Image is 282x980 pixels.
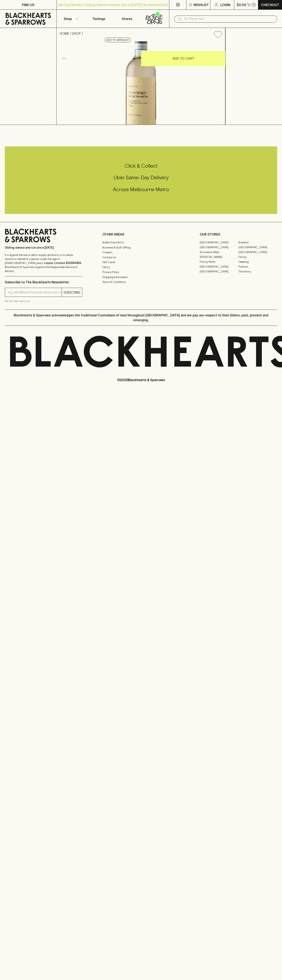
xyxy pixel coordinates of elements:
[102,240,180,245] a: Bottle Drop FAQ's
[5,174,277,181] h5: Uber Same-Day Delivery
[5,253,82,273] p: It is against the law to sell or supply alcohol to, or to obtain alcohol on behalf of a person un...
[44,261,81,265] strong: Liquor License #32064953
[184,16,274,22] input: Try "Pinot noir"
[85,10,113,28] a: Tastings
[60,32,69,35] a: HOME
[102,270,180,275] a: Privacy Policy
[200,250,238,254] a: Brunswick West
[72,32,81,35] a: SHOP
[238,269,277,274] a: Thornbury
[102,232,180,237] p: OTHER AREAS
[200,269,238,274] a: [GEOGRAPHIC_DATA]
[102,250,180,255] a: Careers
[104,38,131,42] button: Add to wishlist
[253,4,255,6] p: 0
[200,259,238,264] a: Fitzroy North
[102,280,180,285] a: Terms & Conditions
[5,163,277,169] h5: Click & Collect
[102,245,180,250] a: Business & Bulk Gifting
[57,41,225,125] img: 17299.png
[238,240,277,245] a: Braddon
[200,245,238,250] a: [GEOGRAPHIC_DATA]
[5,280,82,285] p: Subscribe to The Blackhearts Newsletter
[141,51,225,66] button: ADD TO CART
[238,250,277,254] a: [GEOGRAPHIC_DATA]
[238,245,277,250] a: [GEOGRAPHIC_DATA]
[200,254,238,259] a: [PERSON_NAME]
[92,16,105,21] p: Tastings
[102,275,180,279] a: Shipping Information
[62,288,82,297] button: SUBSCRIBE
[238,264,277,269] a: Prahran
[122,16,132,21] p: Stores
[238,259,277,264] a: Geelong
[200,232,277,237] p: OUR STORES
[8,313,274,322] p: Blackhearts & Sparrows acknowledges the traditional Custodians of land throughout [GEOGRAPHIC_DAT...
[57,10,85,28] button: Shop
[5,246,82,250] p: Sibling owned and run since [DATE]
[200,240,238,245] a: [GEOGRAPHIC_DATA]
[63,290,80,295] p: SUBSCRIBE
[238,254,277,259] a: Fitzroy
[194,2,209,7] p: Wishlist
[5,299,82,303] p: We will never spam you
[102,265,180,270] a: FAQ's
[113,10,141,28] a: Stores
[22,2,34,7] p: FIND US
[5,186,277,193] h5: Across Melbourne Metro
[64,16,72,21] p: Shop
[102,260,180,265] a: Gift Cards
[261,2,279,7] p: Checkout
[102,255,180,260] a: Contact Us
[200,264,238,269] a: [GEOGRAPHIC_DATA]
[173,56,194,61] p: ADD TO CART
[8,289,62,296] input: e.g. jane@blackheartsandsparrows.com.au
[5,146,277,214] div: Call to action block
[237,2,246,7] p: $0.00
[220,2,230,7] p: Login
[212,29,224,40] button: Add to wishlist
